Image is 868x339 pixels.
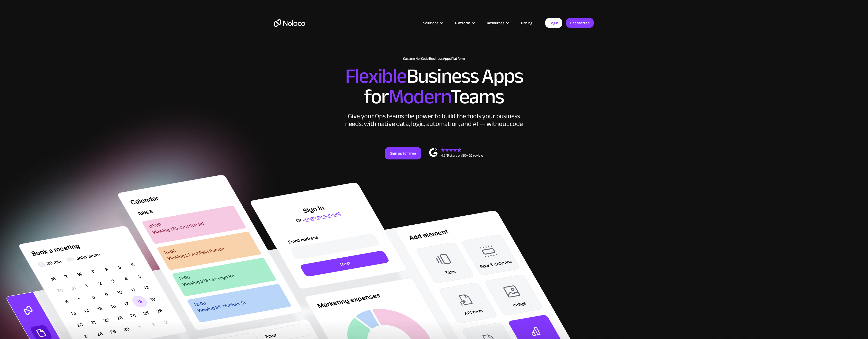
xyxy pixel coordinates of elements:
div: Resources [487,20,504,26]
h1: Custom No-Code Business Apps Platform [274,57,594,61]
span: Flexible [345,57,406,95]
a: Get started [566,18,594,28]
div: Solutions [417,20,449,26]
div: Platform [449,20,480,26]
a: home [274,19,305,27]
a: Pricing [515,20,539,26]
div: Resources [480,20,515,26]
a: Login [545,18,562,28]
div: Platform [455,20,470,26]
span: Modern [388,78,450,116]
h2: Business Apps for Teams [274,66,594,107]
div: Give your Ops teams the power to build the tools your business needs, with native data, logic, au... [344,112,524,128]
div: Solutions [423,20,438,26]
a: Sign up for free [385,147,421,159]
